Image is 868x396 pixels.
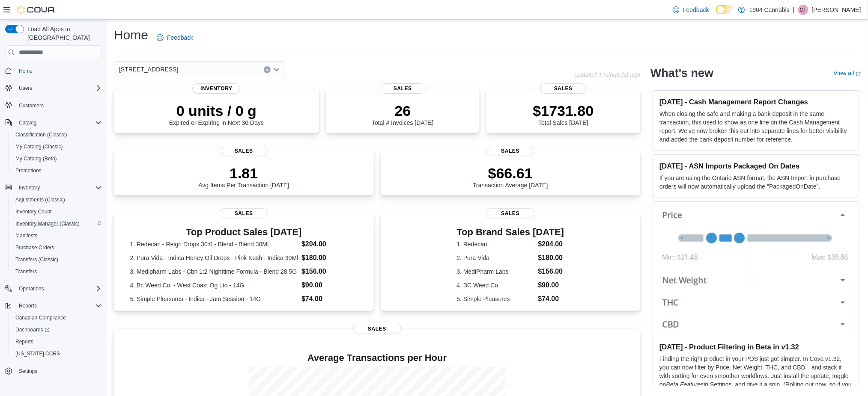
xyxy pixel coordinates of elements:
span: Canadian Compliance [15,314,66,321]
span: Reports [19,302,37,309]
a: Inventory Manager (Classic) [12,219,83,229]
button: Clear input [264,66,271,73]
div: Total # Invoices [DATE] [372,102,433,126]
span: Inventory Count [12,207,102,217]
dt: 4. Bc Weed Co. - West Coast Og Lto - 14G [130,281,298,290]
p: $1731.80 [533,102,594,119]
span: Home [15,65,102,76]
a: My Catalog (Classic) [12,142,66,152]
h2: What's new [650,66,713,80]
span: Home [19,68,33,74]
span: Inventory Count [15,208,52,215]
span: Sales [380,83,426,94]
button: Inventory Count [9,206,105,218]
h3: [DATE] - Product Filtering in Beta in v1.32 [659,343,852,351]
span: Promotions [15,167,42,174]
span: Settings [19,368,37,375]
span: CT [800,5,807,15]
span: Reports [15,338,33,345]
button: Users [15,83,36,93]
button: Canadian Compliance [9,312,105,324]
span: Users [15,83,102,93]
button: Reports [2,300,105,312]
dd: $74.00 [538,294,564,304]
span: Inventory [19,184,40,191]
button: Adjustments (Classic) [9,194,105,206]
button: Home [2,64,105,77]
h3: [DATE] - ASN Imports Packaged On Dates [659,162,852,170]
span: Catalog [19,119,36,126]
a: Feedback [669,1,713,18]
em: Beta Features [666,381,704,388]
button: Inventory [2,182,105,194]
div: Expired or Expiring in Next 30 Days [169,102,264,126]
dt: 5. Simple Pleasures - Indica - Jam Session - 14G [130,295,298,303]
dd: $156.00 [301,266,358,277]
dt: 2. Pura Vida [457,254,535,262]
span: Dashboards [15,326,50,333]
span: Washington CCRS [12,349,102,359]
span: Feedback [683,6,709,14]
span: Sales [220,208,268,219]
span: [US_STATE] CCRS [15,350,60,357]
h1: Home [114,27,148,44]
a: Dashboards [12,325,53,335]
button: Operations [15,284,48,294]
a: Home [15,66,36,76]
a: Transfers (Classic) [12,254,62,265]
dd: $180.00 [301,253,358,263]
p: If you are using the Ontario ASN format, the ASN Import in purchase orders will now automatically... [659,174,852,191]
dd: $90.00 [301,280,358,290]
p: Updated 1 minute(s) ago [574,71,640,78]
span: Manifests [15,232,37,239]
input: Dark Mode [716,5,734,14]
dt: 3. Medipharm Labs - Cbn 1:2 Nighttime Formula - Blend 28.5G [130,267,298,276]
button: Catalog [2,117,105,129]
span: My Catalog (Beta) [12,154,102,164]
span: Sales [486,146,534,156]
dd: $204.00 [301,239,358,249]
span: Manifests [12,231,102,241]
span: Feedback [167,33,193,42]
span: My Catalog (Classic) [15,143,63,150]
a: View allExternal link [834,70,861,77]
h3: Top Brand Sales [DATE] [457,227,564,237]
p: 0 units / 0 g [169,102,264,119]
span: Operations [15,284,102,294]
dd: $74.00 [301,294,358,304]
span: Inventory Manager (Classic) [15,220,80,227]
div: Avg Items Per Transaction [DATE] [198,165,289,189]
dt: 5. Simple Pleasures [457,295,535,303]
a: [US_STATE] CCRS [12,349,63,359]
a: Reports [12,337,37,347]
span: Operations [19,285,44,292]
button: Catalog [15,118,40,128]
span: Dashboards [12,325,102,335]
span: My Catalog (Beta) [15,155,57,162]
p: | [793,5,795,15]
span: My Catalog (Classic) [12,142,102,152]
div: Cody Tomlinson [798,5,808,15]
span: Customers [15,100,102,111]
button: My Catalog (Classic) [9,141,105,153]
span: Adjustments (Classic) [12,195,102,205]
a: Dashboards [9,324,105,336]
button: Reports [9,336,105,348]
span: Classification (Classic) [15,131,67,138]
div: Transaction Average [DATE] [473,165,548,189]
img: Cova [17,6,56,14]
span: Inventory [192,83,240,94]
a: Promotions [12,165,45,176]
p: 1.81 [198,165,289,182]
dd: $156.00 [538,266,564,277]
span: Canadian Compliance [12,313,102,323]
a: Feedback [153,29,197,46]
span: Inventory [15,183,102,193]
a: Canadian Compliance [12,313,69,323]
span: Sales [220,146,268,156]
span: Adjustments (Classic) [15,196,65,203]
a: Purchase Orders [12,242,58,253]
span: Sales [540,83,587,94]
h4: Average Transactions per Hour [121,353,633,363]
dt: 2. Pura Vida - Indica Honey Oil Drops - Pink Kush - Indica 30Ml [130,254,298,262]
